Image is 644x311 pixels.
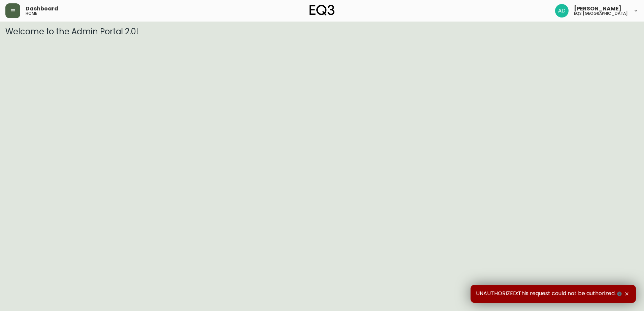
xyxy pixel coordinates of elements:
[555,4,569,18] img: 308eed972967e97254d70fe596219f44
[26,11,37,15] h5: home
[574,6,621,11] span: [PERSON_NAME]
[310,5,334,15] img: logo
[5,27,639,36] h3: Welcome to the Admin Portal 2.0!
[476,290,623,298] span: UNAUTHORIZED:This request could not be authorized.
[26,6,58,11] span: Dashboard
[574,11,628,15] h5: eq3 [GEOGRAPHIC_DATA]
